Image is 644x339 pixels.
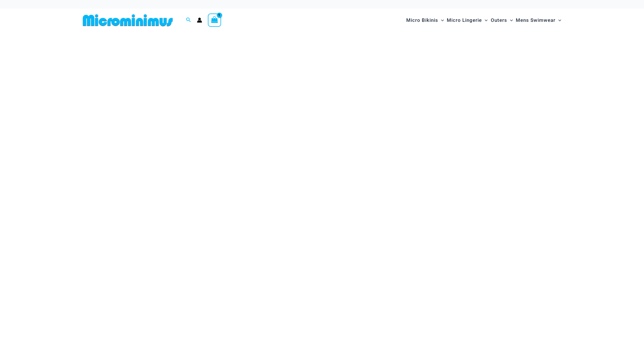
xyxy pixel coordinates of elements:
span: Menu Toggle [555,13,561,28]
nav: Site Navigation [404,11,563,30]
span: Micro Bikinis [406,13,438,28]
a: Micro BikinisMenu ToggleMenu Toggle [405,11,445,29]
span: Mens Swimwear [516,13,555,28]
span: Outers [491,13,507,28]
a: OutersMenu ToggleMenu Toggle [489,11,514,29]
a: Account icon link [197,18,202,23]
a: Mens SwimwearMenu ToggleMenu Toggle [514,11,563,29]
span: Menu Toggle [507,13,513,28]
a: Micro LingerieMenu ToggleMenu Toggle [445,11,489,29]
a: View Shopping Cart, 1 items [208,14,221,27]
img: MM SHOP LOGO FLAT [80,14,175,27]
span: Micro Lingerie [447,13,482,28]
span: Menu Toggle [438,13,444,28]
span: Menu Toggle [482,13,488,28]
a: Search icon link [186,17,191,24]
